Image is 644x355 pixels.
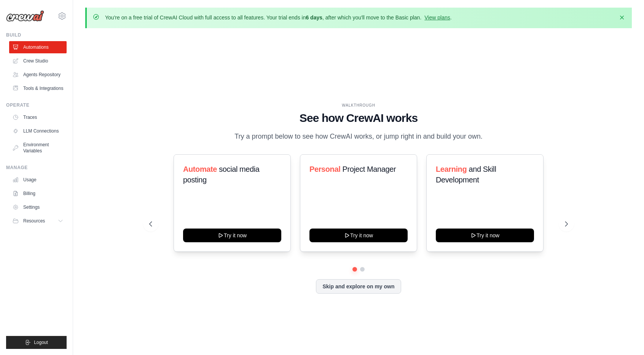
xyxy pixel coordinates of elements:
[316,279,401,294] button: Skip and explore on my own
[6,336,67,349] button: Logout
[309,229,408,242] button: Try it now
[9,82,67,94] a: Tools & Integrations
[9,215,67,227] button: Resources
[6,32,67,38] div: Build
[436,229,534,242] button: Try it now
[149,102,568,108] div: WALKTHROUGH
[105,14,452,21] p: You're on a free trial of CrewAI Cloud with full access to all features. Your trial ends in , aft...
[9,139,67,157] a: Environment Variables
[9,187,67,200] a: Billing
[231,131,486,142] p: Try a prompt below to see how CrewAI works, or jump right in and build your own.
[34,339,48,345] span: Logout
[424,14,450,21] a: View plans
[183,165,217,173] span: Automate
[183,165,260,184] span: social media posting
[6,10,44,22] img: Logo
[23,218,45,224] span: Resources
[306,14,322,21] strong: 6 days
[436,165,467,173] span: Learning
[149,111,568,125] h1: See how CrewAI works
[342,165,396,173] span: Project Manager
[9,111,67,123] a: Traces
[9,41,67,53] a: Automations
[9,55,67,67] a: Crew Studio
[309,165,340,173] span: Personal
[6,102,67,108] div: Operate
[9,125,67,137] a: LLM Connections
[9,69,67,81] a: Agents Repository
[9,174,67,186] a: Usage
[183,229,281,242] button: Try it now
[6,165,67,171] div: Manage
[9,201,67,213] a: Settings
